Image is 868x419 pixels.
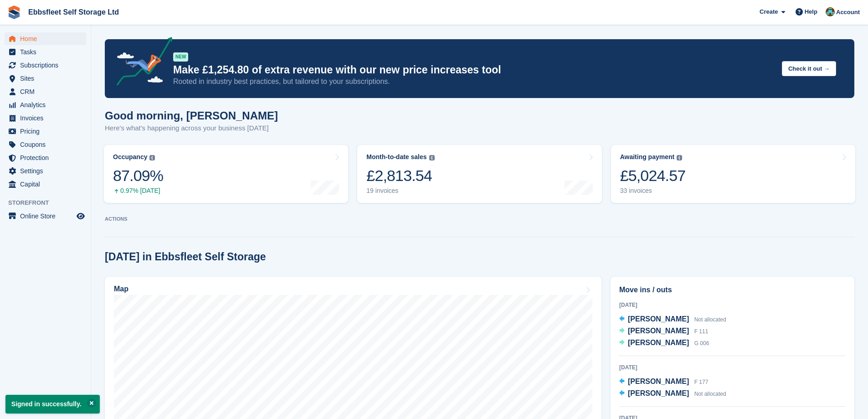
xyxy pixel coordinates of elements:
[5,46,86,58] a: menu
[20,72,75,85] span: Sites
[105,216,854,222] p: ACTIONS
[173,63,775,77] p: Make £1,254.80 of extra revenue with our new price increases tool
[105,251,266,263] h2: [DATE] in Ebbsfleet Self Storage
[366,187,434,195] div: 19 invoices
[5,112,86,124] a: menu
[25,5,123,20] a: Ebbsfleet Self Storage Ltd
[5,151,86,164] a: menu
[5,85,86,98] a: menu
[782,61,836,76] button: Check it out →
[20,46,75,58] span: Tasks
[7,5,21,19] img: stora-icon-8386f47178a22dfd0bd8f6a31ec36ba5ce8667c1dd55bd0f319d3a0aa187defe.svg
[5,72,86,85] a: menu
[113,166,163,185] div: 87.09%
[366,153,426,161] div: Month-to-date sales
[104,145,348,203] a: Occupancy 87.09% 0.97% [DATE]
[694,316,726,323] span: Not allocated
[20,125,75,138] span: Pricing
[628,389,689,397] span: [PERSON_NAME]
[5,98,86,111] a: menu
[619,363,846,372] div: [DATE]
[357,145,601,203] a: Month-to-date sales £2,813.54 19 invoices
[5,178,86,191] a: menu
[5,138,86,151] a: menu
[20,165,75,177] span: Settings
[20,210,75,222] span: Online Store
[366,166,434,185] div: £2,813.54
[760,7,778,16] span: Create
[619,388,726,400] a: [PERSON_NAME] Not allocated
[149,155,155,160] img: icon-info-grey-7440780725fd019a000dd9b08b2336e03edf1995a4989e88bcd33f0948082b44.svg
[826,7,835,16] img: George Spring
[694,328,709,335] span: F 111
[5,32,86,45] a: menu
[805,7,817,16] span: Help
[619,285,846,295] h2: Move ins / outs
[20,112,75,124] span: Invoices
[113,187,163,195] div: 0.97% [DATE]
[75,211,86,222] a: Preview store
[628,378,689,385] span: [PERSON_NAME]
[20,85,75,98] span: CRM
[628,315,689,323] span: [PERSON_NAME]
[628,339,689,347] span: [PERSON_NAME]
[20,59,75,72] span: Subscriptions
[5,59,86,72] a: menu
[114,285,128,293] h2: Map
[8,198,91,207] span: Storefront
[105,109,278,122] h1: Good morning, [PERSON_NAME]
[620,166,686,185] div: £5,024.57
[611,145,855,203] a: Awaiting payment £5,024.57 33 invoices
[5,210,86,222] a: menu
[619,314,726,326] a: [PERSON_NAME] Not allocated
[619,337,709,349] a: [PERSON_NAME] G 006
[173,52,188,62] div: NEW
[5,125,86,138] a: menu
[20,32,75,45] span: Home
[109,37,173,89] img: price-adjustments-announcement-icon-8257ccfd72463d97f412b2fc003d46551f7dbcb40ab6d574587a9cd5c0d94...
[105,123,278,134] p: Here's what's happening across your business [DATE]
[620,187,686,195] div: 33 invoices
[173,77,775,87] p: Rooted in industry best practices, but tailored to your subscriptions.
[20,98,75,111] span: Analytics
[113,153,147,161] div: Occupancy
[5,395,100,414] p: Signed in successfully.
[619,301,846,309] div: [DATE]
[677,155,682,160] img: icon-info-grey-7440780725fd019a000dd9b08b2336e03edf1995a4989e88bcd33f0948082b44.svg
[694,340,709,347] span: G 006
[20,178,75,191] span: Capital
[20,151,75,164] span: Protection
[694,379,709,385] span: F 177
[619,376,708,388] a: [PERSON_NAME] F 177
[5,165,86,177] a: menu
[628,327,689,335] span: [PERSON_NAME]
[694,391,726,397] span: Not allocated
[429,155,435,160] img: icon-info-grey-7440780725fd019a000dd9b08b2336e03edf1995a4989e88bcd33f0948082b44.svg
[619,326,708,337] a: [PERSON_NAME] F 111
[836,8,860,17] span: Account
[620,153,675,161] div: Awaiting payment
[20,138,75,151] span: Coupons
